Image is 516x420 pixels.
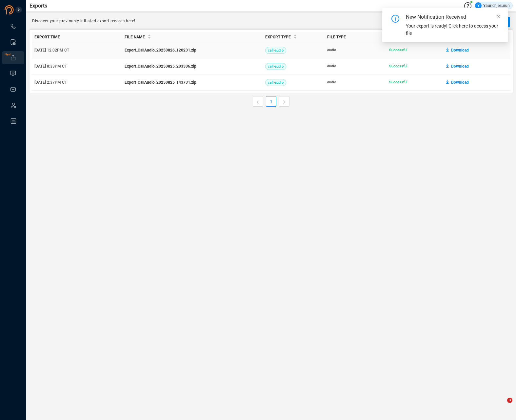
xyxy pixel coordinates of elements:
li: Next Page [279,96,289,107]
td: Export_CallAudio_20250826_120231.zip [122,42,263,58]
th: Export Time [32,32,122,42]
span: Successful [389,80,407,84]
li: Interactions [2,20,24,33]
span: close [496,14,501,19]
span: left [256,100,260,104]
td: Export_CallAudio_20250825_143731.zip [122,74,263,91]
button: Download [446,45,469,55]
span: Successful [389,64,407,68]
span: Exports [30,2,47,10]
span: caret-up [293,33,297,37]
span: Export Type [265,35,291,39]
li: Previous Page [253,96,263,107]
button: left [253,96,263,107]
button: Download [446,61,469,72]
span: 3 [507,398,512,403]
li: Exports [2,51,24,64]
div: New Notification Received [406,13,474,21]
td: Export_CallAudio_20250825_203306.zip [122,58,263,74]
li: Smart Reports [2,35,24,49]
span: caret-down [148,36,151,40]
td: audio [325,74,387,91]
span: [DATE] 8:33PM CT [34,64,67,69]
span: Successful [389,48,407,52]
span: info-circle [391,15,399,23]
iframe: Intercom live chat [494,398,509,413]
span: [DATE] 2:37PM CT [34,80,67,85]
li: Visuals [2,67,24,80]
span: Y [477,2,480,9]
span: [DATE] 12:02PM CT [34,48,69,52]
a: New! [10,54,16,61]
td: audio [325,42,387,58]
span: Download [451,77,469,88]
a: 1 [266,96,276,106]
span: right [282,100,286,104]
span: call-audio [265,63,286,70]
th: File Type [325,32,387,42]
span: caret-up [148,33,151,37]
span: Download [451,45,469,55]
li: Inbox [2,83,24,96]
div: Your export is ready! Click here to access your file [406,22,500,37]
span: caret-down [293,36,297,40]
div: Yaurichjesurun [475,2,510,9]
td: audio [325,58,387,74]
span: Download [451,61,469,72]
span: call-audio [265,79,286,86]
span: New! [5,48,11,61]
span: File Name [125,35,145,39]
button: right [279,96,289,107]
button: Download [446,77,469,88]
span: call-audio [265,47,286,54]
span: Discover your previously initiated export records here! [32,19,135,23]
img: prodigal-logo [5,5,41,14]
